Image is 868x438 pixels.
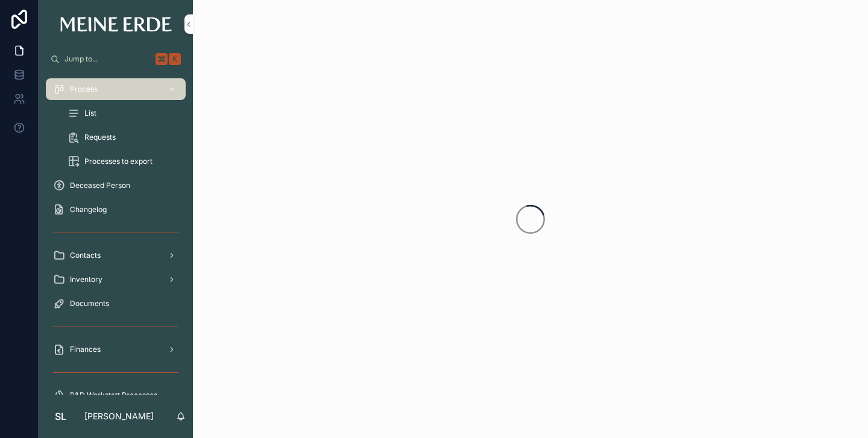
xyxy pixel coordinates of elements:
img: App logo [60,17,172,32]
a: Documents [46,293,186,314]
span: Inventory [70,275,102,284]
a: Processes to export [60,151,186,172]
span: SL [55,409,66,424]
span: List [84,108,96,118]
a: R&D Werkstatt Processes [46,384,186,406]
span: Changelog [70,205,107,214]
span: K [170,54,180,64]
span: Finances [70,345,101,354]
span: Deceased Person [70,181,130,190]
a: Changelog [46,199,186,221]
span: Requests [84,133,116,142]
p: [PERSON_NAME] [84,410,154,422]
a: Contacts [46,245,186,266]
span: Process [70,84,98,94]
span: Jump to... [64,54,151,64]
span: Documents [70,299,109,308]
span: Processes to export [84,157,153,166]
a: Finances [46,339,186,360]
div: scrollable content [39,70,193,395]
a: Requests [60,127,186,148]
a: Process [46,78,186,100]
button: Jump to...K [46,48,186,70]
a: Inventory [46,269,186,290]
a: List [60,102,186,124]
span: Contacts [70,251,101,260]
span: R&D Werkstatt Processes [70,390,157,400]
a: Deceased Person [46,175,186,196]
